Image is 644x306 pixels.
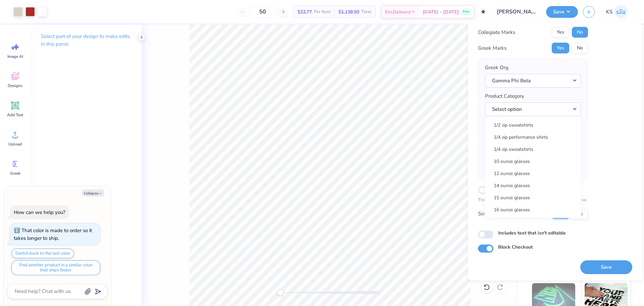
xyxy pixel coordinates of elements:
a: 10 ounce glasses [488,156,578,167]
button: Select option [485,102,581,116]
a: 20 ounce glasses [488,216,578,227]
button: No [572,27,588,38]
span: Greek [10,171,20,176]
a: 12 ounce glasses [488,168,578,179]
button: Yes [552,27,569,38]
input: Untitled Design [492,5,541,18]
button: Find another product in a similar color that ships faster [11,260,100,275]
button: No [572,43,588,53]
a: 1/2 zip sweatshirts [488,120,578,131]
span: Designs [8,83,22,88]
div: Accessibility label [277,289,283,296]
a: 16 ounce glasses [488,204,578,215]
button: Save [546,6,578,18]
div: Collegiate Marks [478,29,515,36]
span: Add Text [7,112,23,118]
button: Collapse [82,189,104,196]
span: Free [463,9,469,14]
label: Product Category [485,92,524,100]
button: No [572,209,588,219]
input: – – [250,6,276,18]
div: Select option [485,117,581,218]
a: 15 ounce glasses [488,192,578,203]
label: Block Checkout [498,244,533,251]
span: Total [361,8,371,15]
span: KS [606,8,612,16]
label: Greek Org [485,64,508,72]
a: 14 ounce glasses [488,180,578,191]
span: Image AI [7,54,23,59]
a: KS [603,5,631,18]
button: Save [580,260,632,274]
span: $1,138.50 [338,8,359,15]
span: Per Item [314,8,330,15]
span: $22.77 [298,8,312,15]
button: Yes [552,43,569,53]
button: Gamma Phi Beta [485,74,581,88]
span: Upload [8,141,22,147]
a: 1/4 zip performance shirts [488,132,578,143]
div: That color is made to order so it takes longer to ship. [14,227,92,242]
div: Greek Marks [478,44,506,52]
span: Est. Delivery [385,8,411,15]
div: How can we help you? [14,209,65,216]
label: Includes text that isn't editable [498,229,566,236]
span: [DATE] - [DATE] [423,8,459,15]
div: Send a Copy to Client [478,210,527,218]
p: Select part of your design to make edits in this panel [41,33,131,48]
a: 1/4 zip sweatshirts [488,144,578,155]
button: Switch back to the last color [11,249,74,258]
button: Yes [552,209,569,219]
p: The changes are too minor to warrant an Affinity review. [478,197,588,204]
img: Kath Sales [614,5,628,18]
